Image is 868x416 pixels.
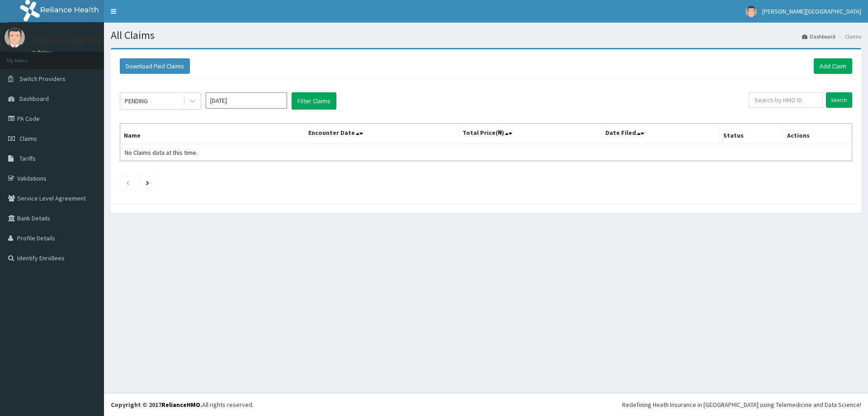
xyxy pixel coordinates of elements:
div: PENDING [125,96,148,105]
a: Dashboard [802,33,835,40]
th: Actions [783,124,852,144]
th: Encounter Date [304,124,458,144]
input: Search [826,92,852,108]
span: [PERSON_NAME][GEOGRAPHIC_DATA] [762,7,861,15]
li: Claims [836,33,861,40]
footer: All rights reserved. [104,393,868,416]
input: Search by HMO ID [749,92,823,108]
th: Total Price(₦) [458,124,601,144]
span: Tariffs [19,154,36,163]
div: Redefining Heath Insurance in [GEOGRAPHIC_DATA] using Telemedicine and Data Science! [622,400,861,409]
input: Select Month and Year [206,92,287,109]
p: [PERSON_NAME][GEOGRAPHIC_DATA] [32,37,165,45]
a: Online [32,49,53,56]
span: Claims [19,134,37,143]
span: Switch Providers [19,75,66,83]
span: Dashboard [19,95,49,103]
img: User Image [745,6,757,17]
th: Status [719,124,783,144]
strong: Copyright © 2017 . [111,401,202,409]
button: Download Paid Claims [120,58,190,74]
img: User Image [5,27,25,48]
a: Next page [146,178,149,186]
span: No Claims data at this time. [125,148,198,157]
button: Filter Claims [292,92,336,110]
th: Date Filed [601,124,719,144]
th: Name [120,124,305,144]
a: RelianceHMO [161,401,200,409]
a: Previous page [126,178,130,186]
a: Add Claim [814,58,852,74]
h1: All Claims [111,29,861,41]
